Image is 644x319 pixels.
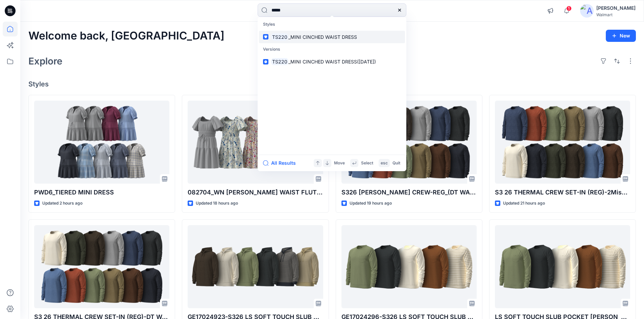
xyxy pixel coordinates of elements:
p: Quit [392,160,400,167]
p: Move [334,160,345,167]
mark: TS220 [271,33,288,41]
p: Updated 2 hours ago [42,200,82,207]
button: All Results [263,159,300,167]
div: Walmart [596,12,636,17]
p: S3 26 THERMAL CREW SET-IN (REG)-2Miss Waffle_OPT-2 [495,188,630,197]
button: New [606,30,636,42]
a: GE17024296-S326 LS SOFT TOUCH SLUB POCKET TEE [341,225,477,309]
img: avatar [580,4,594,18]
h4: Styles [28,80,636,88]
p: Versions [259,43,405,56]
a: PWD6_TIERED MINI DRESS [34,101,169,184]
mark: TS220 [271,58,288,65]
p: 082704_WN [PERSON_NAME] WAIST FLUTTER DRESS [188,188,323,197]
span: 1 [566,6,572,11]
a: S326 RAGLON CREW-REG_(DT WAFFLE)-Opt-1 [341,101,477,184]
span: _MINI CINCHED WAIST DRESS([DATE]) [288,59,376,64]
h2: Welcome back, [GEOGRAPHIC_DATA] [28,30,224,42]
a: S3 26 THERMAL CREW SET-IN (REG)-DT WAFFLE_OPT-1 [34,225,169,309]
a: 082704_WN SS SMOCK WAIST FLUTTER DRESS [188,101,323,184]
p: esc [381,160,388,167]
a: TS220_MINI CINCHED WAIST DRESS [259,31,405,43]
p: S326 [PERSON_NAME] CREW-REG_(DT WAFFLE)-Opt-1 [341,188,477,197]
a: GE17024923-S326 LS SOFT TOUCH SLUB HOODIE-REG [188,225,323,309]
div: [PERSON_NAME] [596,4,636,12]
a: S3 26 THERMAL CREW SET-IN (REG)-2Miss Waffle_OPT-2 [495,101,630,184]
p: Updated 18 hours ago [196,200,238,207]
a: TS220_MINI CINCHED WAIST DRESS([DATE]) [259,55,405,68]
h2: Explore [28,56,63,67]
p: Updated 19 hours ago [350,200,392,207]
p: Updated 21 hours ago [503,200,545,207]
p: Select [361,160,373,167]
span: _MINI CINCHED WAIST DRESS [288,34,357,40]
a: LS SOFT TOUCH SLUB POCKET RAGLON TEE-REG [495,225,630,309]
p: Styles [259,18,405,31]
p: PWD6_TIERED MINI DRESS [34,188,169,197]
